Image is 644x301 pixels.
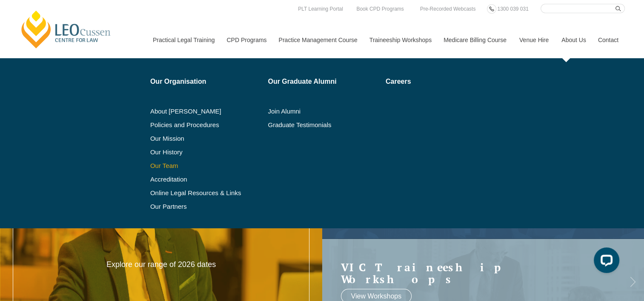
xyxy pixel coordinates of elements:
a: Policies and Procedures [150,122,262,128]
a: [PERSON_NAME] Centre for Law [19,9,113,49]
a: Our Graduate Alumni [268,78,380,85]
a: Careers [386,78,482,85]
a: Our Partners [150,203,262,210]
a: Online Legal Resources & Links [150,190,262,196]
a: Contact [592,22,625,58]
a: PLT Learning Portal [296,4,345,14]
a: Pre-Recorded Webcasts [418,4,478,14]
a: Accreditation [150,176,262,183]
a: Our History [150,149,262,156]
a: About Us [555,22,592,58]
a: Graduate Testimonials [268,122,380,128]
a: Venue Hire [513,22,555,58]
a: 1300 039 031 [495,4,530,14]
a: Join Alumni [268,108,380,115]
a: Medicare Billing Course [437,22,513,58]
a: About [PERSON_NAME] [150,108,262,115]
a: Our Team [150,162,262,169]
a: Our Organisation [150,78,262,85]
p: Explore our range of 2026 dates [97,260,226,270]
a: Our Mission [150,135,241,142]
a: Practice Management Course [272,22,363,58]
iframe: LiveChat chat widget [587,244,623,280]
a: Book CPD Programs [354,4,406,14]
a: Practical Legal Training [146,22,220,58]
span: 1300 039 031 [497,6,528,12]
a: CPD Programs [220,22,272,58]
a: Traineeship Workshops [363,22,437,58]
a: VIC Traineeship Workshops [341,261,609,285]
